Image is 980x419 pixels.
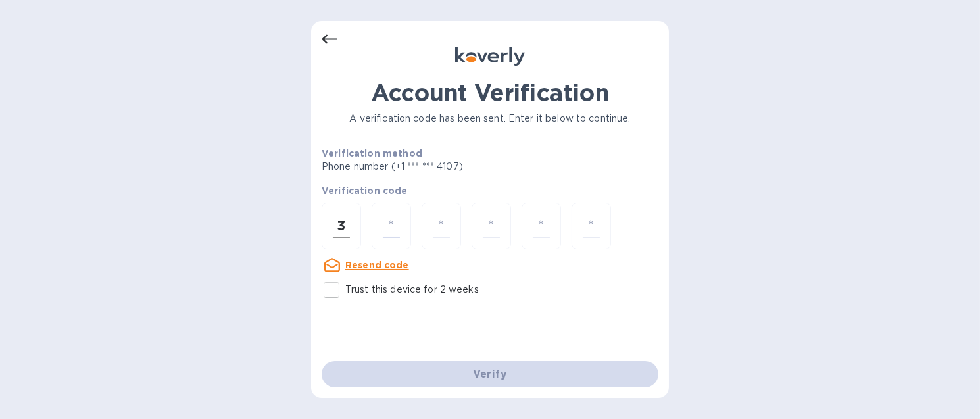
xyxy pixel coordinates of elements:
[345,283,479,297] p: Trust this device for 2 weeks
[322,160,564,174] p: Phone number (+1 *** *** 4107)
[322,184,658,197] p: Verification code
[322,112,658,126] p: A verification code has been sent. Enter it below to continue.
[322,79,658,107] h1: Account Verification
[322,148,422,159] b: Verification method
[345,260,409,270] u: Resend code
